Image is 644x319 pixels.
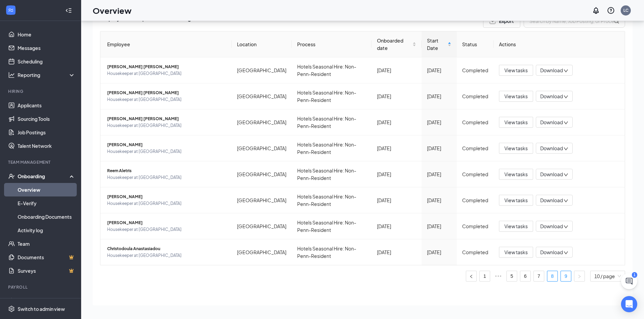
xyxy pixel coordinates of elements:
svg: WorkstreamLogo [7,7,14,14]
span: down [564,198,568,203]
svg: UserCheck [8,173,15,180]
td: [GEOGRAPHIC_DATA] [232,83,292,109]
a: Home [18,28,75,41]
td: [GEOGRAPHIC_DATA] [232,57,292,83]
a: Scheduling [18,55,75,68]
a: Sourcing Tools [18,112,75,126]
a: 7 [534,271,544,281]
span: Housekeeper at [GEOGRAPHIC_DATA] [107,174,226,181]
span: down [564,69,568,73]
div: [DATE] [427,144,451,152]
span: right [577,274,581,278]
span: Download [540,67,563,74]
li: 7 [533,271,544,282]
td: Hotels Seasonal Hire: Non-Penn-Resident [292,135,372,161]
span: down [564,172,568,177]
span: Housekeeper at [GEOGRAPHIC_DATA] [107,200,226,207]
svg: QuestionInfo [607,6,615,15]
span: Download [540,119,563,126]
span: down [564,250,568,255]
div: [DATE] [377,196,416,204]
span: [PERSON_NAME] [PERSON_NAME] [107,89,226,96]
td: Hotels Seasonal Hire: Non-Penn-Resident [292,83,372,109]
th: Employee [100,31,232,57]
span: View tasks [504,222,528,230]
div: [DATE] [377,170,416,178]
span: Housekeeper at [GEOGRAPHIC_DATA] [107,96,226,103]
th: Onboarded date [372,31,422,57]
button: View tasks [499,65,533,76]
svg: Collapse [65,7,72,14]
li: Previous Page [466,271,477,282]
div: 1 [632,272,637,278]
li: 5 [506,271,517,282]
span: [PERSON_NAME] [PERSON_NAME] [107,115,226,122]
span: Housekeeper at [GEOGRAPHIC_DATA] [107,70,226,77]
td: Hotels Seasonal Hire: Non-Penn-Resident [292,213,372,239]
button: View tasks [499,143,533,154]
li: 1 [479,271,490,282]
td: Hotels Seasonal Hire: Non-Penn-Resident [292,239,372,265]
span: Housekeeper at [GEOGRAPHIC_DATA] [107,122,226,129]
span: View tasks [504,67,528,74]
div: Completed [462,196,488,204]
span: Download [540,145,563,152]
div: [DATE] [377,248,416,256]
button: View tasks [499,91,533,102]
td: [GEOGRAPHIC_DATA] [232,187,292,213]
li: Next Page [574,271,585,282]
div: Completed [462,144,488,152]
input: Search by Name, Job Posting, or Process [524,14,625,28]
span: down [564,147,568,151]
button: View tasks [499,247,533,258]
div: [DATE] [377,222,416,230]
a: 5 [507,271,517,281]
span: ••• [493,271,504,282]
div: Completed [462,222,488,230]
span: Reem Aletris [107,167,226,174]
a: Activity log [18,223,75,237]
a: PayrollCrown [18,294,75,308]
span: Housekeeper at [GEOGRAPHIC_DATA] [107,148,226,155]
span: down [564,224,568,229]
div: [DATE] [427,92,451,100]
span: Download [540,171,563,178]
li: 9 [560,271,571,282]
div: Switch to admin view [18,305,65,312]
div: [DATE] [427,170,451,178]
span: Housekeeper at [GEOGRAPHIC_DATA] [107,252,226,259]
a: Applicants [18,99,75,112]
a: Onboarding Documents [18,210,75,223]
a: Team [18,237,75,250]
li: Previous 5 Pages [493,271,504,282]
div: Reporting [18,72,76,78]
a: Overview [18,183,75,196]
div: Completed [462,92,488,100]
a: Job Postings [18,126,75,139]
td: [GEOGRAPHIC_DATA] [232,239,292,265]
a: 8 [547,271,557,281]
span: [PERSON_NAME] [107,141,226,148]
h1: Overview [93,5,132,16]
button: left [466,271,477,282]
a: 9 [561,271,571,281]
td: Hotels Seasonal Hire: Non-Penn-Resident [292,187,372,213]
span: 10 / page [594,271,621,281]
th: Status [457,31,494,57]
svg: Notifications [592,6,600,15]
div: Completed [462,67,488,74]
span: View tasks [504,170,528,178]
a: 6 [520,271,530,281]
div: [DATE] [377,144,416,152]
button: ChatActive [621,273,637,289]
span: View tasks [504,144,528,152]
span: View tasks [504,196,528,204]
svg: Analysis [8,72,15,78]
div: Page Size [590,271,625,282]
a: DocumentsCrown [18,250,75,264]
div: Open Intercom Messenger [621,296,637,312]
th: Process [292,31,372,57]
svg: ChatActive [625,277,633,285]
div: [DATE] [427,196,451,204]
span: Download [540,197,563,204]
